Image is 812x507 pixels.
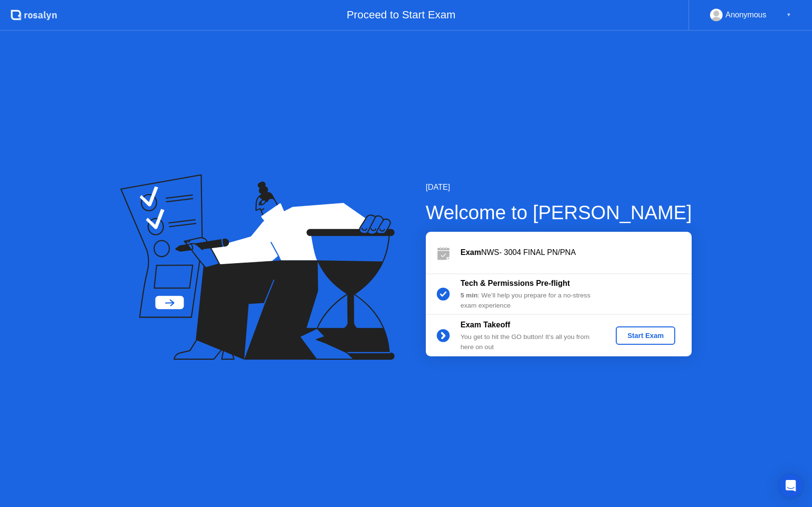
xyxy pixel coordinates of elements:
[725,9,767,21] div: Anonymous
[426,182,692,193] div: [DATE]
[461,248,481,256] b: Exam
[779,474,802,497] div: Open Intercom Messenger
[616,326,675,345] button: Start Exam
[620,332,671,339] div: Start Exam
[461,279,570,287] b: Tech & Permissions Pre-flight
[461,332,600,352] div: You get to hit the GO button! It’s all you from here on out
[786,9,791,21] div: ▼
[426,198,692,227] div: Welcome to [PERSON_NAME]
[461,291,600,310] div: : We’ll help you prepare for a no-stress exam experience
[461,247,692,258] div: NWS- 3004 FINAL PN/PNA
[461,321,510,329] b: Exam Takeoff
[461,292,478,299] b: 5 min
